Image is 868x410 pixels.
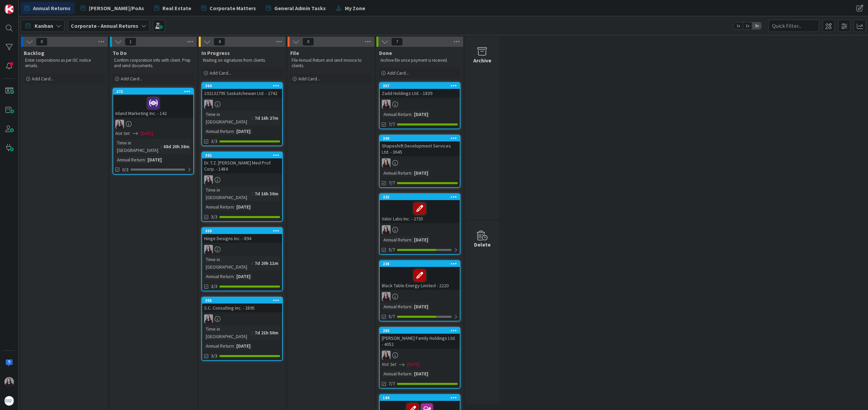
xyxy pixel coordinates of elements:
span: : [411,303,412,310]
div: 232Valor Labs Inc. - 2735 [380,194,460,223]
input: Quick Filter... [768,20,819,32]
div: BC [113,120,193,129]
div: 68d 20h 38m [162,143,191,150]
span: Real Estate [162,4,191,12]
img: BC [204,175,213,184]
div: 362 [202,152,282,158]
div: 357Zadd Holdings Ltd. - 1839 [380,83,460,98]
div: 102132795 Saskatchewan Ltd. - 2742 [202,89,282,98]
span: 5/7 [389,246,395,253]
div: 232 [383,195,460,199]
div: [DATE] [235,273,252,280]
p: Confirm corporation info with client. Prep and send documents. [114,58,193,69]
span: : [234,273,235,280]
div: 283 [380,328,460,334]
div: 283 [383,328,460,333]
a: 238Black Table Energy Limited - 2220BCAnnual Return:[DATE]5/7 [379,260,460,321]
span: 0/3 [122,166,129,173]
span: [PERSON_NAME]/PoAs [89,4,144,12]
img: BC [115,120,124,129]
span: 1 [125,38,136,46]
img: BC [4,377,14,387]
div: 7d 16h 27m [253,114,280,122]
div: 359Hinge Designs Inc. - 894 [202,228,282,243]
a: 364102132795 Saskatchewan Ltd. - 2742BCTime in [GEOGRAPHIC_DATA]:7d 16h 27mAnnual Return:[DATE]3/3 [201,82,283,146]
div: [DATE] [146,156,163,163]
div: BC [202,314,282,323]
div: Annual Return [382,303,411,310]
img: BC [204,314,213,323]
img: BC [382,351,391,359]
div: Zadd Holdings Ltd. - 1839 [380,89,460,98]
div: 360 [383,136,460,141]
span: 4 [214,38,225,46]
a: 355S.C. Consulting Inc. - 2895BCTime in [GEOGRAPHIC_DATA]:7d 21h 50mAnnual Return:[DATE]3/3 [201,297,283,361]
div: 355 [205,298,282,303]
span: 1x [734,22,743,29]
div: 359 [202,228,282,234]
span: Corporate Matters [210,4,256,12]
span: [DATE] [407,361,420,368]
div: BC [202,245,282,254]
div: 272 [116,89,193,94]
span: 3/3 [211,138,217,145]
span: Add Card... [387,70,409,76]
div: BC [380,158,460,167]
a: 357Zadd Holdings Ltd. - 1839BCAnnual Return:[DATE]7/7 [379,82,460,129]
span: 7/7 [389,179,395,187]
div: S.C. Consulting Inc. - 2895 [202,304,282,312]
div: [DATE] [412,236,430,243]
div: Hinge Designs Inc. - 894 [202,234,282,243]
a: Real Estate [150,2,195,14]
div: 364 [205,83,282,88]
span: 3/3 [211,283,217,290]
img: BC [204,100,213,109]
div: 238 [383,261,460,266]
div: Annual Return [115,156,145,163]
a: 232Valor Labs Inc. - 2735BCAnnual Return:[DATE]5/7 [379,193,460,255]
div: BC [380,351,460,359]
span: [DATE] [141,130,153,137]
span: : [411,111,412,118]
span: : [252,259,253,267]
span: 7 [391,38,403,46]
span: : [234,128,235,135]
p: Enter corporations as per ISC notice emails. [25,58,104,69]
span: : [234,203,235,211]
div: Annual Return [204,128,234,135]
div: [DATE] [412,303,430,310]
div: Black Table Energy Limited - 2220 [380,267,460,290]
div: 362 [205,153,282,158]
div: Annual Return [382,370,411,377]
span: 2x [743,22,752,29]
div: [DATE] [412,169,430,177]
span: : [252,190,253,197]
b: Corporate - Annual Returns [71,22,138,29]
div: Time in [GEOGRAPHIC_DATA] [204,325,252,340]
div: Inland Marketing Inc. - 142 [113,95,193,118]
p: Archive file once payment is received. [380,58,459,63]
img: BC [382,100,391,109]
div: 357 [383,83,460,88]
a: My Zone [332,2,369,14]
div: 184 [380,395,460,401]
a: Annual Returns [21,2,75,14]
div: Annual Return [204,203,234,211]
span: : [411,169,412,177]
div: 272Inland Marketing Inc. - 142 [113,89,193,118]
div: Archive [473,56,491,64]
div: Valor Labs Inc. - 2735 [380,200,460,223]
span: 3/3 [211,213,217,220]
div: [DATE] [235,342,252,350]
div: [DATE] [235,128,252,135]
a: 283[PERSON_NAME] Family Holdings Ltd. - 4052BCNot Set[DATE]Annual Return:[DATE]7/7 [379,327,460,389]
div: BC [202,100,282,109]
div: Annual Return [204,273,234,280]
a: 272Inland Marketing Inc. - 142BCNot Set[DATE]Time in [GEOGRAPHIC_DATA]:68d 20h 38mAnnual Return:[... [113,88,194,175]
a: 359Hinge Designs Inc. - 894BCTime in [GEOGRAPHIC_DATA]:7d 20h 11mAnnual Return:[DATE]3/3 [201,227,283,291]
div: Annual Return [382,236,411,243]
div: 357 [380,83,460,89]
a: 360Shapeshift Development Services Ltd. - 3645BCAnnual Return:[DATE]7/7 [379,135,460,188]
span: 7/7 [389,121,395,128]
div: Time in [GEOGRAPHIC_DATA] [204,111,252,125]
